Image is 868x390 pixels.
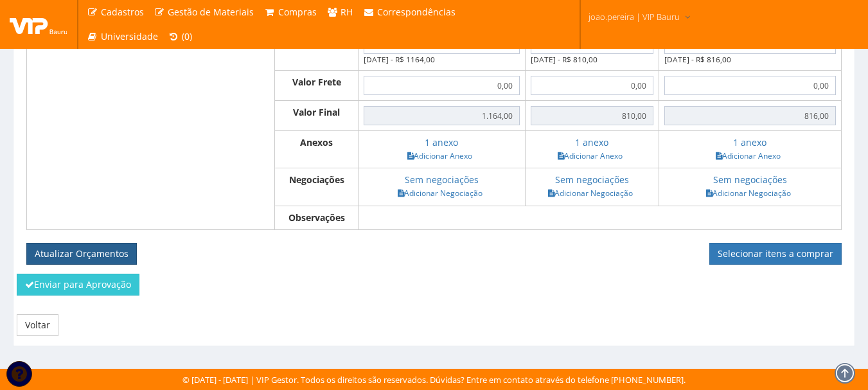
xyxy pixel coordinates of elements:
a: Voltar [17,314,58,336]
a: 1 anexo [733,136,766,148]
span: Correspondências [377,6,456,18]
th: Valor Final [275,101,359,131]
th: Valor Frete [275,71,359,101]
a: Adicionar Anexo [554,149,626,163]
button: Enviar para Aprovação [17,274,139,296]
span: joao.pereira | VIP Bauru [589,10,680,23]
a: Sem negociações [713,173,787,186]
a: (0) [163,24,198,49]
span: Universidade [101,30,158,42]
a: Adicionar Anexo [403,149,476,163]
a: Sem negociações [405,173,479,186]
span: Compras [278,6,317,18]
img: logo [10,15,67,34]
div: © [DATE] - [DATE] | VIP Gestor. Todos os direitos são reservados. Dúvidas? Entre em contato atrav... [182,374,686,386]
span: RH [341,6,353,18]
span: Cadastros [101,6,144,18]
a: Sem negociações [555,173,629,186]
span: Gestão de Materiais [168,6,254,18]
a: Selecionar itens a comprar [709,243,842,265]
small: [DATE] - R$ 810,00 [531,54,598,64]
th: Negociações [275,168,359,206]
a: Adicionar Negociação [394,186,486,200]
span: (0) [182,30,192,42]
small: [DATE] - R$ 1164,00 [364,54,435,64]
button: Atualizar Orçamentos [26,243,137,265]
a: 1 anexo [425,136,458,148]
a: Universidade [82,24,163,49]
th: Observações [275,206,359,229]
a: Adicionar Negociação [702,186,795,200]
th: Anexos [275,131,359,168]
a: Adicionar Negociação [544,186,637,200]
a: 1 anexo [575,136,608,148]
th: Condição Pgto. [275,30,359,71]
a: Adicionar Anexo [712,149,784,163]
small: [DATE] - R$ 816,00 [664,54,731,64]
